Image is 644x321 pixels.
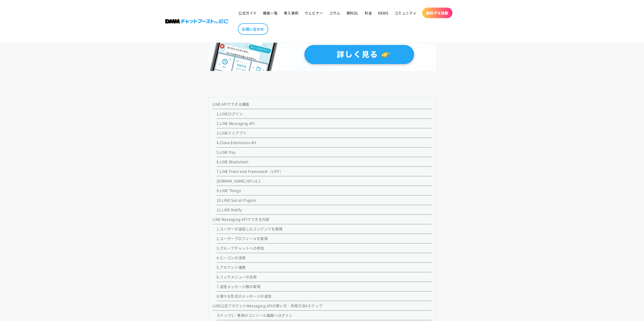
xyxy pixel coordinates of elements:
[394,11,417,15] span: コミュニティ
[217,178,261,183] a: [DOMAIN_NAME] API v2.1
[375,8,391,18] a: NEWS
[217,265,246,270] a: 5.アカウント連携
[378,11,388,15] span: NEWS
[422,8,452,18] a: 無料デモ体験
[217,245,264,251] a: 3.グループチャットへの参加
[391,8,420,18] a: コミュニティ
[238,23,268,35] a: お問い合わせ
[217,140,256,145] a: 4.Clova Extensions Kit
[217,197,256,203] a: 10.LINE Social Plugins
[326,8,343,18] a: コラム
[263,11,278,15] span: 機能一覧
[260,8,281,18] a: 機能一覧
[343,8,362,18] a: 資料DL
[426,11,448,15] span: 無料デモ体験
[217,274,257,279] a: 6.リッチメニューの活用
[217,188,241,193] a: 9.LINE Things
[217,313,293,318] a: ステップ1｜専用のコンソール画面へログイン
[242,27,264,31] span: お問い合わせ
[213,217,269,222] a: LINE Messaging APIでできる内容
[305,11,323,15] span: ウェビナー
[362,8,375,18] a: 料金
[217,207,242,212] a: 11.LINE Notify
[217,111,243,116] a: 1.LINEログイン
[346,11,359,15] span: 資料DL
[217,121,255,126] a: 2.LINE Messaging API
[217,255,246,260] a: 4.ビーコンの活用
[217,226,283,231] a: 1.ユーザーが送信したコンテンツを取得
[238,11,257,15] span: 公式ガイド
[284,11,298,15] span: 導入事例
[302,8,326,18] a: ウェビナー
[217,159,249,164] a: 6.LINE Blockchain
[165,19,228,23] img: 株式会社DMM Boost
[365,11,372,15] span: 料金
[213,303,323,308] a: LINE公式アカウントMessaging APIの使い方・利用方法4ステップ
[213,102,250,107] a: LINE APIでできる機能
[235,8,260,18] a: 公式ガイド
[217,293,272,299] a: 8.様々な形式のメッセージの送信
[217,150,236,155] a: 5.LINE Pay
[217,284,261,289] a: 7.送信メッセージ数の取得
[217,130,247,135] a: 3.LINEミニアプリ
[281,8,301,18] a: 導入事例
[217,169,283,174] a: 7.LINE Front-end Framework（LIFF）
[329,11,340,15] span: コラム
[217,236,268,241] a: 2.ユーザープロフィールを取得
